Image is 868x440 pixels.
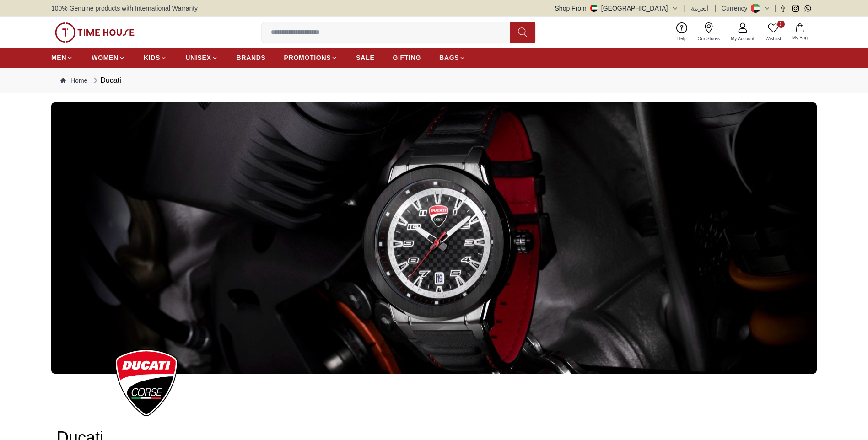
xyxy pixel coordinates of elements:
a: MEN [51,49,73,66]
span: My Bag [788,34,811,41]
span: BRANDS [237,53,266,62]
span: UNISEX [185,53,211,62]
span: Help [674,35,690,42]
span: Wishlist [762,35,785,42]
a: BRANDS [237,49,266,66]
a: Whatsapp [804,5,811,12]
a: Facebook [780,5,787,12]
span: KIDS [144,53,160,62]
a: SALE [356,49,374,66]
span: SALE [356,53,374,62]
div: Currency [722,4,751,13]
span: MEN [51,53,66,62]
button: My Bag [787,21,813,43]
a: Our Stores [692,21,725,44]
span: | [684,4,686,13]
a: Home [60,76,87,85]
a: KIDS [144,49,167,66]
span: My Account [727,35,758,42]
span: WOMEN [92,53,119,62]
span: | [774,4,776,13]
span: GIFTING [393,53,421,62]
button: Shop From[GEOGRAPHIC_DATA] [555,4,679,13]
a: WOMEN [92,49,125,66]
a: Help [672,21,692,44]
img: United Arab Emirates [590,5,598,12]
a: PROMOTIONS [284,49,338,66]
img: ... [55,22,135,43]
div: Ducati [91,75,121,86]
button: العربية [691,4,709,13]
img: ... [51,102,817,374]
span: | [714,4,716,13]
a: UNISEX [185,49,218,66]
nav: Breadcrumb [51,68,817,93]
a: BAGS [439,49,466,66]
a: 0Wishlist [760,21,787,44]
span: 0 [777,21,785,28]
a: GIFTING [393,49,421,66]
span: 100% Genuine products with International Warranty [51,4,198,13]
a: Instagram [792,5,799,12]
img: ... [115,349,178,416]
span: PROMOTIONS [284,53,331,62]
span: Our Stores [694,35,723,42]
span: BAGS [439,53,459,62]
